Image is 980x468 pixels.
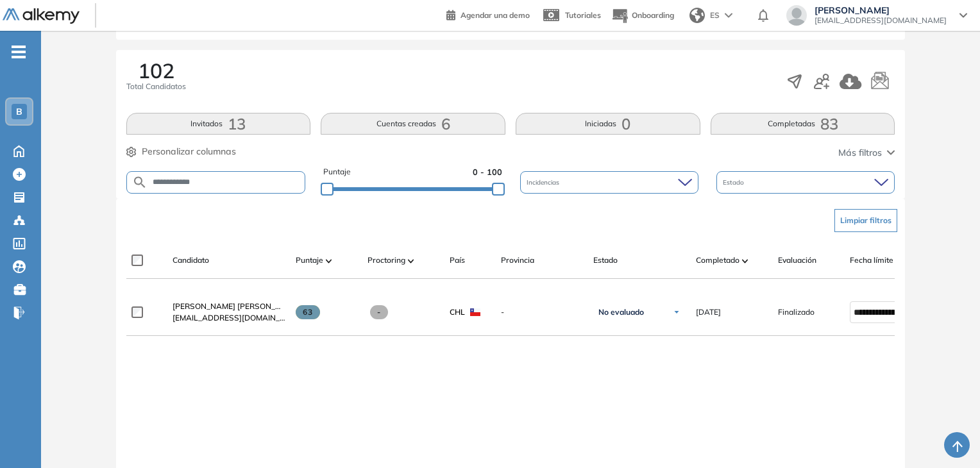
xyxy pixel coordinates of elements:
button: Limpiar filtros [834,209,897,232]
img: [missing "en.ARROW_ALT" translation] [408,259,414,263]
span: Completado [696,255,739,266]
span: Fecha límite [850,255,893,266]
button: Iniciadas0 [516,113,700,135]
span: - [501,306,583,318]
img: Ícono de flecha [673,308,680,316]
span: No evaluado [598,307,644,317]
a: Agendar una demo [446,6,530,22]
img: world [689,8,705,23]
span: Puntaje [323,166,351,178]
span: [PERSON_NAME] [815,5,947,15]
button: Completadas83 [711,113,895,135]
span: Más filtros [838,146,882,160]
button: Onboarding [611,2,674,29]
span: Personalizar columnas [142,145,236,158]
span: Candidato [173,255,209,266]
span: [DATE] [696,306,721,318]
button: Invitados13 [126,113,311,135]
span: B [16,106,22,117]
span: [PERSON_NAME] [PERSON_NAME] [173,301,300,311]
span: Agendar una demo [460,10,530,20]
span: CHL [450,306,465,318]
span: Provincia [501,255,534,266]
img: [missing "en.ARROW_ALT" translation] [326,259,332,263]
div: Estado [716,171,895,194]
div: Widget de chat [916,406,980,468]
span: Evaluación [778,255,816,266]
span: Estado [723,178,747,187]
i: - [12,51,26,53]
span: - [370,305,389,319]
button: Personalizar columnas [126,145,236,158]
span: [EMAIL_ADDRESS][DOMAIN_NAME] [173,312,285,324]
img: CHL [470,308,480,316]
span: Onboarding [632,10,674,20]
img: Logo [3,8,80,24]
button: Más filtros [838,146,895,160]
span: Total Candidatos [126,81,186,92]
span: Incidencias [527,178,562,187]
img: SEARCH_ALT [132,174,148,190]
span: Proctoring [367,255,405,266]
span: País [450,255,465,266]
span: Puntaje [296,255,323,266]
span: 0 - 100 [473,166,502,178]
img: [missing "en.ARROW_ALT" translation] [742,259,748,263]
div: Incidencias [520,171,698,194]
span: [EMAIL_ADDRESS][DOMAIN_NAME] [815,15,947,26]
img: arrow [725,13,732,18]
span: Tutoriales [565,10,601,20]
button: Cuentas creadas6 [321,113,505,135]
span: Finalizado [778,306,815,318]
span: Estado [593,255,618,266]
span: 63 [296,305,321,319]
span: 102 [138,60,174,81]
a: [PERSON_NAME] [PERSON_NAME] [173,301,285,312]
span: ES [710,10,720,21]
iframe: Chat Widget [916,406,980,468]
